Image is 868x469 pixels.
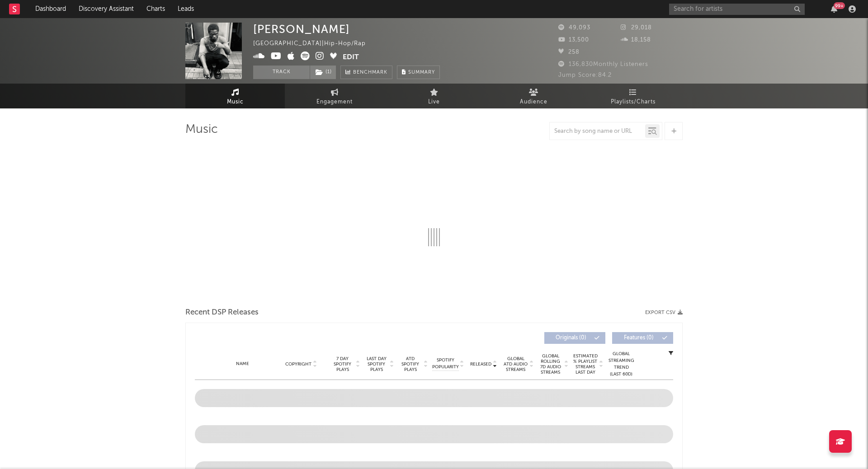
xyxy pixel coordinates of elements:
[285,361,311,367] span: Copyright
[285,84,384,108] a: Engagement
[398,356,422,372] span: ATD Spotify Plays
[558,37,589,43] span: 13,500
[330,356,354,372] span: 7 Day Spotify Plays
[558,25,590,31] span: 49,093
[558,49,580,55] span: 258
[669,4,805,15] input: Search for artists
[364,356,388,372] span: Last Day Spotify Plays
[520,97,547,108] span: Audience
[185,307,259,318] span: Recent DSP Releases
[470,361,491,367] span: Released
[484,84,583,108] a: Audience
[608,351,635,378] div: Global Streaming Trend (Last 60D)
[340,66,392,79] a: Benchmark
[316,97,353,108] span: Engagement
[645,310,683,315] button: Export CSV
[227,97,244,108] span: Music
[538,353,563,375] span: Global Rolling 7D Audio Streams
[544,332,605,344] button: Originals(0)
[253,38,376,49] div: [GEOGRAPHIC_DATA] | Hip-Hop/Rap
[558,72,612,78] span: Jump Score: 84.2
[253,23,350,36] div: [PERSON_NAME]
[621,37,651,43] span: 18,158
[558,61,648,67] span: 136,830 Monthly Listeners
[384,84,484,108] a: Live
[213,361,272,367] div: Name
[408,70,435,75] span: Summary
[503,356,528,372] span: Global ATD Audio Streams
[618,335,660,341] span: Features ( 0 )
[343,52,359,63] button: Edit
[550,335,592,341] span: Originals ( 0 )
[310,66,336,79] span: ( 1 )
[831,5,837,13] button: 99+
[185,84,285,108] a: Music
[583,84,683,108] a: Playlists/Charts
[834,2,845,9] div: 99 +
[612,332,673,344] button: Features(0)
[611,97,656,108] span: Playlists/Charts
[310,66,336,79] button: (1)
[621,25,652,31] span: 29,018
[550,128,645,135] input: Search by song name or URL
[253,66,310,79] button: Track
[432,357,459,371] span: Spotify Popularity
[397,66,440,79] button: Summary
[573,353,598,375] span: Estimated % Playlist Streams Last Day
[353,67,387,78] span: Benchmark
[428,97,440,108] span: Live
